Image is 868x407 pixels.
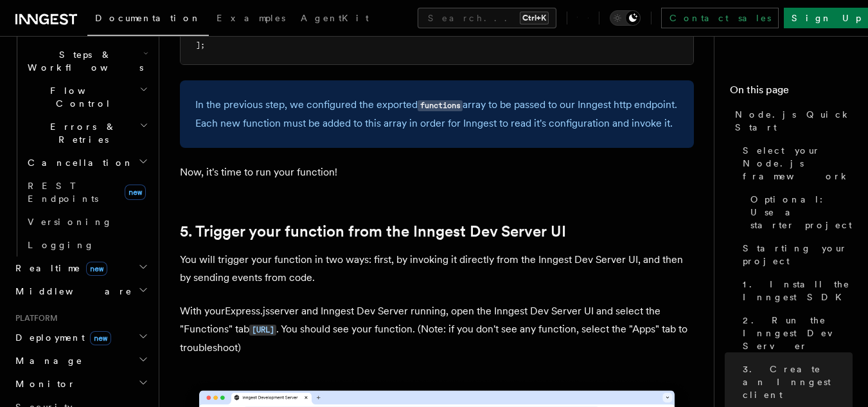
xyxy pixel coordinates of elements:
[743,363,853,401] span: 3. Create an Inngest client
[743,144,853,183] span: Select your Node.js framework
[10,280,151,303] button: Middleware
[10,354,83,367] span: Manage
[22,233,151,257] a: Logging
[28,240,94,250] span: Logging
[735,108,853,134] span: Node.js Quick Start
[738,139,853,188] a: Select your Node.js framework
[10,331,111,344] span: Deployment
[87,4,209,36] a: Documentation
[196,41,205,50] span: ];
[730,82,853,103] h4: On this page
[22,156,134,169] span: Cancellation
[195,96,678,132] p: In the previous step, we configured the exported array to be passed to our Inngest http endpoint....
[418,100,463,111] code: functions
[22,48,143,74] span: Steps & Workflows
[22,84,139,110] span: Flow Control
[125,185,146,200] span: new
[209,4,293,35] a: Examples
[301,13,369,23] span: AgentKit
[10,372,151,395] button: Monitor
[418,8,556,28] button: Search...Ctrl+K
[738,357,853,406] a: 3. Create an Inngest client
[28,181,98,204] span: REST Endpoints
[730,103,853,139] a: Node.js Quick Start
[90,331,111,345] span: new
[738,309,853,357] a: 2. Run the Inngest Dev Server
[738,273,853,309] a: 1. Install the Inngest SDK
[22,151,151,174] button: Cancellation
[22,79,151,115] button: Flow Control
[22,174,151,210] a: REST Endpointsnew
[10,285,132,298] span: Middleware
[10,349,151,372] button: Manage
[10,257,151,280] button: Realtimenew
[10,262,107,275] span: Realtime
[10,377,76,390] span: Monitor
[22,115,151,151] button: Errors & Retries
[750,193,853,231] span: Optional: Use a starter project
[520,12,549,24] kbd: Ctrl+K
[610,10,641,26] button: Toggle dark mode
[180,251,694,287] p: You will trigger your function in two ways: first, by invoking it directly from the Inngest Dev S...
[22,43,151,79] button: Steps & Workflows
[10,313,58,323] span: Platform
[249,325,276,336] code: [URL]
[217,13,285,23] span: Examples
[293,4,376,35] a: AgentKit
[28,217,112,227] span: Versioning
[86,262,107,276] span: new
[180,222,566,240] a: 5. Trigger your function from the Inngest Dev Server UI
[180,302,694,357] p: With your Express.js server and Inngest Dev Server running, open the Inngest Dev Server UI and se...
[249,323,276,335] a: [URL]
[743,278,853,303] span: 1. Install the Inngest SDK
[661,8,779,28] a: Contact sales
[10,20,151,257] div: Inngest Functions
[22,210,151,233] a: Versioning
[743,314,853,352] span: 2. Run the Inngest Dev Server
[180,163,694,181] p: Now, it's time to run your function!
[738,237,853,273] a: Starting your project
[95,13,201,23] span: Documentation
[10,326,151,349] button: Deploymentnew
[22,120,139,146] span: Errors & Retries
[745,188,853,237] a: Optional: Use a starter project
[743,242,853,267] span: Starting your project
